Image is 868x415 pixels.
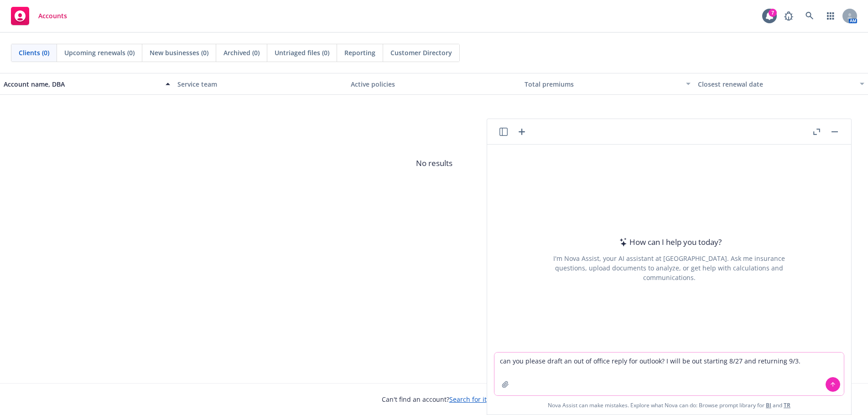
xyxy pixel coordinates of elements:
div: Service team [177,79,344,89]
span: Untriaged files (0) [275,48,329,57]
button: Total premiums [521,73,695,95]
button: Closest renewal date [694,73,868,95]
a: Search [800,7,819,25]
div: Closest renewal date [698,79,854,89]
span: Reporting [344,48,375,57]
div: 7 [769,9,777,17]
div: Account name, DBA [4,79,160,89]
div: I'm Nova Assist, your AI assistant at [GEOGRAPHIC_DATA]. Ask me insurance questions, upload docum... [541,254,797,282]
a: Search for it [449,395,487,404]
span: Customer Directory [390,48,452,57]
a: Accounts [7,3,71,29]
div: Active policies [351,79,517,89]
span: Can't find an account? [382,394,487,404]
a: BI [766,401,771,409]
span: New businesses (0) [150,48,208,57]
span: Nova Assist can make mistakes. Explore what Nova can do: Browse prompt library for and [491,396,847,415]
a: TR [784,401,790,409]
div: How can I help you today? [617,236,722,248]
button: Active policies [347,73,521,95]
a: Report a Bug [780,7,798,25]
span: Archived (0) [223,48,260,57]
span: Clients (0) [19,48,49,57]
textarea: can you please draft an out of office reply for outlook? I will be out starting 8/27 and returnin... [494,353,844,395]
span: Upcoming renewals (0) [64,48,135,57]
div: Total premiums [525,79,681,89]
span: Accounts [38,12,67,20]
button: Service team [174,73,348,95]
a: Switch app [821,7,840,25]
